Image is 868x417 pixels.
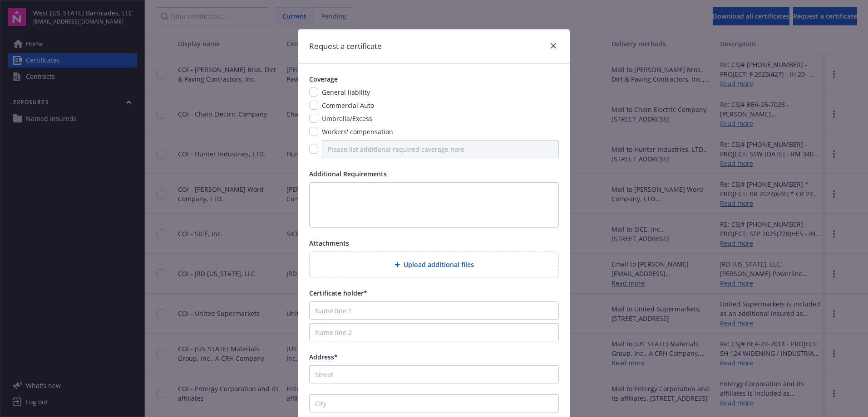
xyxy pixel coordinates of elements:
input: Name line 1 [309,301,559,320]
a: close [548,40,559,51]
input: Name line 2 [309,323,559,341]
span: Coverage [309,75,338,83]
span: Umbrella/Excess [322,114,372,123]
div: Upload additional files [309,252,559,277]
span: Workers' compensation [322,127,393,136]
span: Additional Requirements [309,170,387,178]
span: General liability [322,88,370,97]
input: Street [309,365,559,383]
span: Commercial Auto [322,101,374,110]
span: Attachments [309,239,349,247]
span: Certificate holder* [309,289,367,297]
span: Upload additional files [404,260,474,269]
input: Please list additional required coverage here [322,140,559,158]
h1: Request a certificate [309,40,382,52]
span: Address* [309,353,338,361]
input: City [309,394,559,412]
